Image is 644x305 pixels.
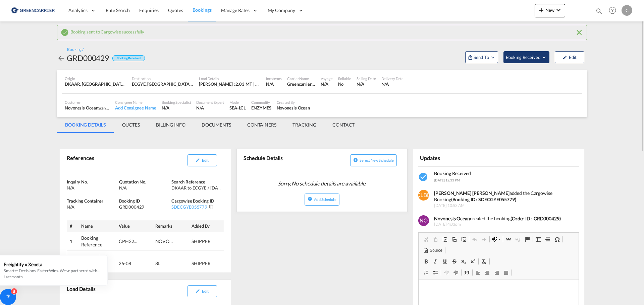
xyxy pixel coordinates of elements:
md-icon: icon-plus-circle [353,158,358,162]
span: Quotes [168,7,183,13]
div: NOVONESIS [155,238,175,245]
md-icon: icon-pencil [196,158,200,162]
span: Edit [202,158,208,162]
div: icon-magnify [595,7,603,17]
div: Load Details [65,283,98,300]
div: Schedule Details [242,152,321,168]
div: [PERSON_NAME] : 2.03 MT | Volumetric Wt : 3.31 CBM | Chargeable Wt : 3.31 W/M [199,81,261,87]
span: Add Schedule [314,197,336,202]
a: Copy (Ctrl+C) [431,235,440,244]
a: Undo (Ctrl+Z) [470,235,479,244]
md-tab-item: DOCUMENTS [194,117,239,133]
div: GRD000429 [119,204,170,210]
div: Add Consignee Name [115,105,156,111]
span: Edit [202,289,208,293]
div: N/A [67,185,117,191]
span: Select new schedule [360,158,394,162]
a: Increase Indent [451,268,461,277]
div: N/A [381,81,404,87]
md-tab-item: QUOTES [114,117,148,133]
span: Scan Global Logistics A/S [98,105,139,110]
a: Insert Special Character [552,235,562,244]
a: Redo (Ctrl+Y) [479,235,489,244]
strong: [PERSON_NAME] [PERSON_NAME] [434,190,509,196]
div: Document Expert [196,100,224,105]
div: Origin [65,76,126,81]
div: Carrier Name [287,76,315,81]
img: b0b18ec08afe11efb1d4932555f5f09d.png [10,3,55,18]
a: Decrease Indent [442,268,451,277]
span: Booking Received [506,54,541,61]
span: Enquiries [139,7,159,13]
div: N/A [196,105,224,111]
div: SEA-LCL [229,105,246,111]
a: Align Right [492,268,501,277]
div: Customer [65,100,110,105]
div: Rollable [338,76,351,81]
div: N/A [321,81,332,87]
div: GRD000429 [67,53,109,63]
md-icon: icon-plus-circle [308,197,312,201]
a: Strikethrough [449,257,459,266]
div: Created By [277,100,310,105]
button: icon-pencilEdit [187,285,217,297]
div: Load Details [199,76,261,81]
md-icon: icon-arrow-left [57,54,65,62]
md-icon: icon-magnify [595,7,603,15]
div: Booking Received [112,55,145,62]
th: # [67,220,79,232]
td: SHIPPER [189,232,224,251]
div: icon-arrow-left [57,53,67,63]
a: Insert/Remove Bulleted List [431,268,440,277]
div: Novonesis Ocean [65,105,110,111]
md-icon: icon-chevron-down [554,6,562,14]
div: ECGYE, Guayaquil, Ecuador, South America, Americas [132,81,194,87]
span: Sorry, No schedule details are available. [275,177,369,190]
span: Quotation No. [119,179,146,184]
div: Commodity [251,100,271,105]
div: N/A [357,81,376,87]
body: Editor, editor2 [7,7,153,14]
div: Updates [418,152,497,163]
button: icon-pencilEdit [555,51,584,63]
strong: (Booking ID : SDECGYE055779) [451,197,516,202]
div: Greencarrier Consolidators [287,81,315,87]
span: Manage Rates [221,7,250,14]
a: Paste (Ctrl+V) [440,235,449,244]
a: Paste as plain text (Ctrl+Shift+V) [449,235,459,244]
a: Cut (Ctrl+X) [421,235,431,244]
div: 26-08 [119,260,139,267]
a: Table [534,235,543,244]
span: Cargowise Booking ID [171,198,214,204]
img: 7s1n1wAAAAZJREFUAwCFiXOX6HghugAAAABJRU5ErkJggg== [418,215,429,226]
md-icon: icon-checkbox-marked-circle [61,28,69,36]
md-icon: icon-close [575,28,583,36]
a: Anchor [523,235,532,244]
div: ENZYMES [251,105,271,111]
div: N/A [266,81,274,87]
b: Novonesis Ocean [434,216,470,221]
div: Booking Specialist [162,100,191,105]
img: +SFCz4AAAAGSURBVAMA8AHrprP5OwQAAAAASUVORK5CYII= [418,190,429,201]
button: Open demo menu [503,51,549,63]
md-icon: icon-plus 400-fg [537,6,545,14]
span: Booking Received [434,170,471,176]
md-tab-item: CONTACT [324,117,363,133]
div: 8L [155,260,175,267]
a: Insert Horizontal Line [543,235,552,244]
span: Send To [473,54,490,61]
div: C [622,5,632,16]
span: Rate Search [106,7,130,13]
div: created the booking [434,215,574,222]
div: Destination [132,76,194,81]
div: References [65,152,144,169]
span: Source [429,248,442,253]
button: icon-plus-circleSelect new schedule [350,154,397,166]
span: Booking sent to Cargowise successfully [70,27,144,34]
button: icon-pencilEdit [187,154,217,166]
b: (Order ID : GRD000429) [511,216,561,221]
span: Search Reference [171,179,205,184]
span: [DATE] 10:53 AM [434,203,574,209]
a: Underline (Ctrl+U) [440,257,449,266]
a: Justify [501,268,511,277]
